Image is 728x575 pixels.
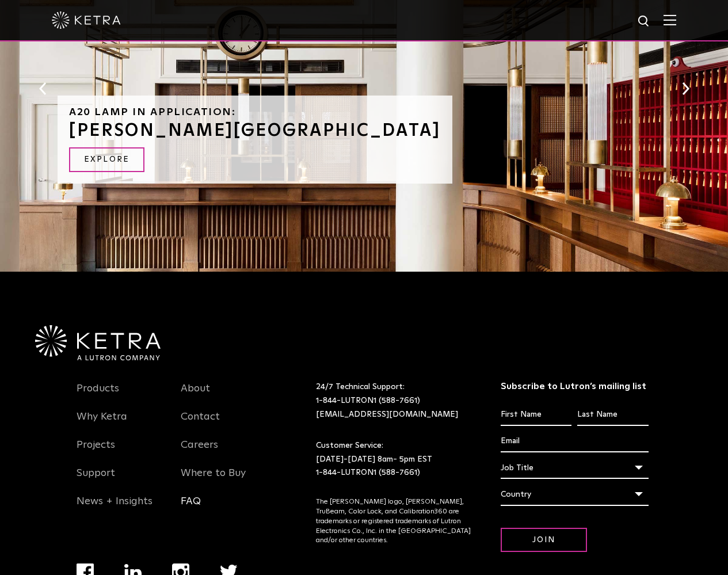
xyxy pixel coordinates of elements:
[501,483,649,505] div: Country
[664,14,676,25] img: Hamburger%20Nav.svg
[501,404,571,426] input: First Name
[501,528,587,553] input: Join
[181,382,210,409] a: About
[316,469,420,477] a: 1-844-LUTRON1 (588-7661)
[69,122,441,139] h3: [PERSON_NAME][GEOGRAPHIC_DATA]
[52,12,121,29] img: ketra-logo-2019-white
[316,397,420,405] a: 1-844-LUTRON1 (588-7661)
[637,14,651,29] img: search icon
[577,404,648,426] input: Last Name
[69,107,441,117] h6: A20 Lamp in Application:
[37,81,48,96] button: Previous
[77,495,153,521] a: News + Insights
[316,410,458,418] a: [EMAIL_ADDRESS][DOMAIN_NAME]
[316,439,472,480] p: Customer Service: [DATE]-[DATE] 8am- 5pm EST
[316,497,472,546] p: The [PERSON_NAME] logo, [PERSON_NAME], TruBeam, Color Lock, and Calibration360 are trademarks or ...
[181,439,218,465] a: Careers
[680,81,691,96] button: Next
[181,495,201,521] a: FAQ
[69,147,144,172] a: Explore
[181,410,220,437] a: Contact
[316,380,472,421] p: 24/7 Technical Support:
[501,431,649,452] input: Email
[181,380,268,521] div: Navigation Menu
[77,439,115,465] a: Projects
[77,380,164,521] div: Navigation Menu
[77,410,127,437] a: Why Ketra
[501,457,649,479] div: Job Title
[77,382,119,409] a: Products
[77,467,115,493] a: Support
[35,325,161,361] img: Ketra-aLutronCo_White_RGB
[181,467,246,493] a: Where to Buy
[501,380,649,393] h3: Subscribe to Lutron’s mailing list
